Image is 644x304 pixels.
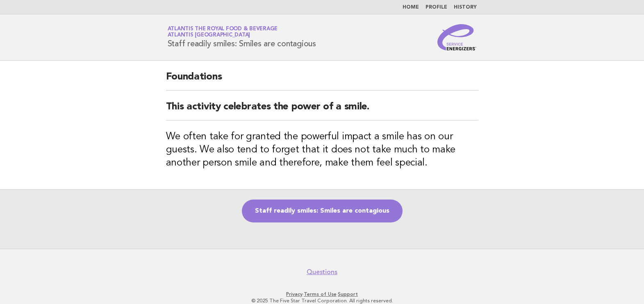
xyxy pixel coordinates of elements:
[168,26,278,38] a: Atlantis the Royal Food & BeverageAtlantis [GEOGRAPHIC_DATA]
[437,24,477,50] img: Service Energizers
[71,297,573,304] p: © 2025 The Five Star Travel Corporation. All rights reserved.
[454,5,477,10] a: History
[426,5,447,10] a: Profile
[286,291,303,297] a: Privacy
[168,27,316,48] h1: Staff readily smiles: Smiles are contagious
[338,291,358,297] a: Support
[304,291,337,297] a: Terms of Use
[168,33,250,38] span: Atlantis [GEOGRAPHIC_DATA]
[307,268,337,276] a: Questions
[403,5,419,10] a: Home
[166,100,478,120] h2: This activity celebrates the power of a smile.
[166,130,478,170] h3: We often take for granted the powerful impact a smile has on our guests. We also tend to forget t...
[242,200,403,222] a: Staff readily smiles: Smiles are contagious
[71,291,573,297] p: · ·
[166,70,478,91] h2: Foundations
